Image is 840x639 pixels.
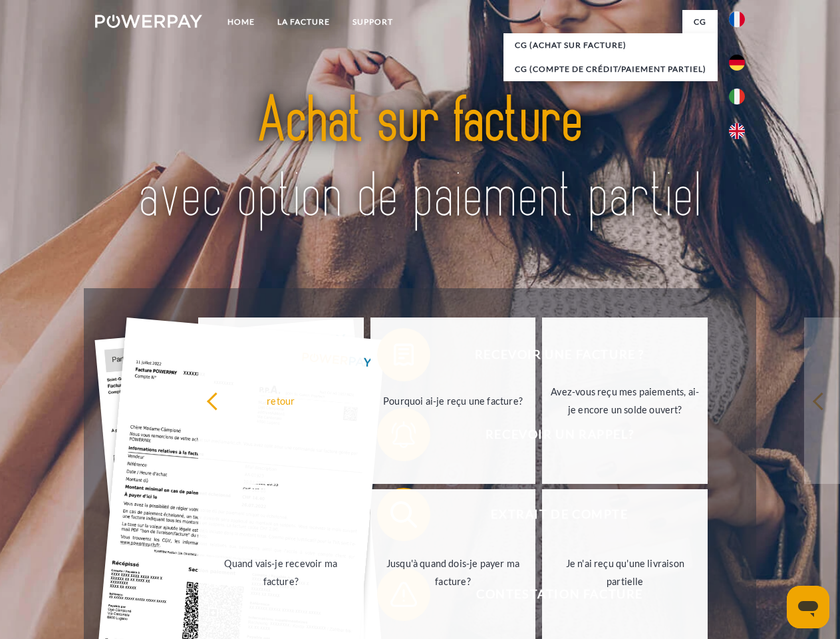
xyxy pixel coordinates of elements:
[341,10,404,34] a: Support
[787,586,829,628] iframe: Bouton de lancement de la fenêtre de messagerie
[503,33,718,57] a: CG (achat sur facture)
[206,391,356,409] div: retour
[216,10,266,34] a: Home
[503,57,718,81] a: CG (Compte de crédit/paiement partiel)
[206,554,356,590] div: Quand vais-je recevoir ma facture?
[729,89,745,105] img: it
[95,15,202,28] img: logo-powerpay-white.svg
[729,123,745,139] img: en
[378,391,528,409] div: Pourquoi ai-je reçu une facture?
[127,64,713,255] img: title-powerpay_fr.svg
[729,55,745,71] img: de
[542,318,708,484] a: Avez-vous reçu mes paiements, ai-je encore un solde ouvert?
[550,554,700,590] div: Je n'ai reçu qu'une livraison partielle
[550,383,700,419] div: Avez-vous reçu mes paiements, ai-je encore un solde ouvert?
[682,10,718,34] a: CG
[378,554,528,590] div: Jusqu'à quand dois-je payer ma facture?
[266,10,341,34] a: LA FACTURE
[729,11,745,27] img: fr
